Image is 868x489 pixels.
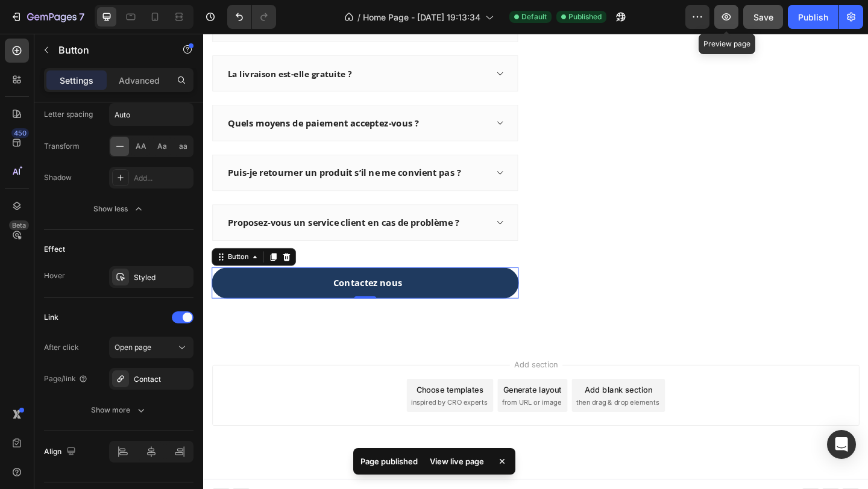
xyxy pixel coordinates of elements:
span: Save [753,12,773,22]
div: Page/link [44,373,88,384]
p: Button [58,43,161,57]
span: then drag & drop elements [406,396,495,406]
div: Add... [134,173,190,184]
button: Show more [44,399,193,421]
div: Show less [93,203,145,215]
button: Open page [109,337,193,358]
div: Contact [134,374,190,385]
div: Beta [9,220,29,230]
div: Shadow [44,172,72,183]
div: Hover [44,270,65,281]
div: Styled [134,272,190,283]
span: aa [179,141,187,152]
span: inspired by CRO experts [226,396,309,406]
div: Publish [798,11,828,23]
div: 450 [11,128,29,138]
span: Add section [333,354,391,366]
span: / [357,11,360,23]
div: Undo/Redo [227,5,276,29]
div: Link [44,312,58,323]
div: Transform [44,141,80,152]
p: Page published [360,455,418,467]
p: Settings [60,74,93,87]
div: Align [44,444,78,460]
div: After click [44,342,79,353]
div: Letter spacing [44,109,93,120]
span: Aa [157,141,167,152]
span: Home Page - [DATE] 19:13:34 [363,11,480,23]
span: from URL or image [325,396,389,406]
div: Add blank section [415,381,488,393]
span: Default [521,11,547,22]
button: 7 [5,5,90,29]
button: Show less [44,198,193,220]
p: 7 [79,10,84,24]
span: Open page [115,343,151,352]
span: Published [568,11,602,22]
div: Choose templates [232,381,305,393]
div: Open Intercom Messenger [827,430,856,459]
p: Advanced [119,74,160,87]
div: Generate layout [327,381,390,393]
button: Save [743,5,783,29]
iframe: Design area [203,34,868,489]
input: Auto [110,104,193,125]
div: Effect [44,244,65,255]
div: Show more [91,404,147,416]
span: AA [136,141,146,152]
div: View live page [423,453,491,470]
button: Publish [788,5,838,29]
